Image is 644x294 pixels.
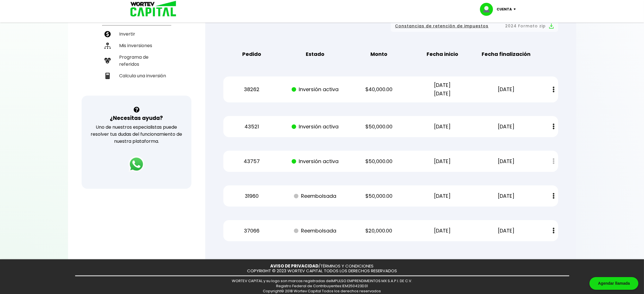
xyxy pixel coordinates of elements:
[270,264,374,269] p: /
[289,157,342,166] p: Inversión activa
[395,23,554,30] button: Constancias de retención de impuestos2024 Formato zip
[102,13,171,96] ul: Capital
[352,85,406,94] p: $40,000.00
[110,114,163,122] h3: ¿Necesitas ayuda?
[225,157,278,166] p: 43757
[482,50,531,58] b: Fecha finalización
[270,263,319,269] a: AVISO DE PRIVACIDAD
[352,192,406,200] p: $50,000.00
[321,263,374,269] a: TÉRMINOS Y CONDICIONES
[225,122,278,131] p: 43521
[263,288,381,294] span: Copyright© 2018 Wortev Capital Todos los derechos reservados
[102,40,171,51] a: Mis inversiones
[416,227,469,235] p: [DATE]
[104,58,111,64] img: recomiendanos-icon.9b8e9327.svg
[479,227,533,235] p: [DATE]
[128,156,144,172] img: logos_whatsapp-icon.242b2217.svg
[289,122,342,131] p: Inversión activa
[479,192,533,200] p: [DATE]
[225,85,278,94] p: 38262
[416,192,469,200] p: [DATE]
[232,278,412,284] span: WORTEV CAPITAL y su logo son marcas registradas de IMPULSO EMPRENDIMEINTOS MX S.A.P.I. DE C.V.
[225,192,278,200] p: 31960
[352,157,406,166] p: $50,000.00
[104,31,111,37] img: invertir-icon.b3b967d7.svg
[480,3,497,16] img: profile-image
[102,28,171,40] a: Invertir
[395,23,489,30] span: Constancias de retención de impuestos
[479,157,533,166] p: [DATE]
[416,157,469,166] p: [DATE]
[352,122,406,131] p: $50,000.00
[512,8,520,10] img: icon-down
[497,5,512,14] p: Cuenta
[427,50,458,58] b: Fecha inicio
[247,269,397,273] p: COPYRIGHT © 2023 WORTEV CAPITAL TODOS LOS DERECHOS RESERVADOS
[590,277,638,290] div: Agendar llamada
[416,81,469,98] p: [DATE] [DATE]
[370,50,387,58] b: Monto
[276,283,368,289] span: Registro Federal de Contribuyentes: IEM250423D31
[479,122,533,131] p: [DATE]
[479,85,533,94] p: [DATE]
[416,122,469,131] p: [DATE]
[306,50,324,58] b: Estado
[102,51,171,70] a: Programa de referidos
[225,227,278,235] p: 37066
[102,70,171,82] a: Calcula una inversión
[289,227,342,235] p: Reembolsada
[289,192,342,200] p: Reembolsada
[289,85,342,94] p: Inversión activa
[104,43,111,49] img: inversiones-icon.6695dc30.svg
[89,124,184,145] p: Uno de nuestros especialistas puede resolver tus dudas del funcionamiento de nuestra plataforma.
[352,227,406,235] p: $20,000.00
[242,50,261,58] b: Pedido
[104,73,111,79] img: calculadora-icon.17d418c4.svg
